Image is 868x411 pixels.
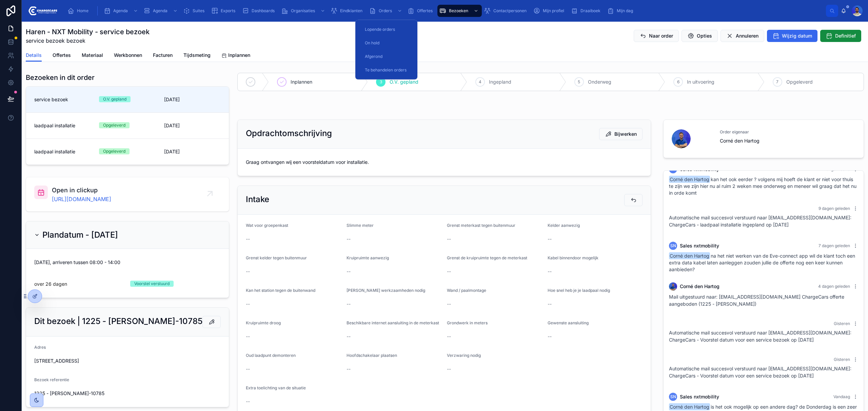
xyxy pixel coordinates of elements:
[27,5,57,16] img: App logo
[380,79,382,85] span: 3
[634,30,679,42] button: Naar order
[447,223,515,228] span: Grenst meterkast tegen buitenmuur
[669,253,855,272] span: na het niet werken van de Eve-connect app wil de klant toch een extra data kabel laten aanleggen ...
[102,5,141,17] a: Agenda
[246,236,250,242] span: --
[34,281,67,287] p: over 26 dagen
[153,52,173,59] span: Facturen
[246,159,643,166] span: Graag ontvangen wij een voorsteldatum voor installatie.
[246,353,296,358] span: Oud laadpunt demonteren
[669,252,710,259] span: Corné den Hartog
[246,385,306,390] span: Extra toelichting van de situatie
[680,242,719,249] span: Sales nxtmobility
[786,79,813,85] span: Opgeleverd
[246,301,250,307] span: --
[365,27,395,32] span: Lopende orders
[447,353,481,358] span: Verzwaring nodig
[221,8,235,14] span: Exports
[835,33,856,39] span: Definitief
[164,122,221,129] span: [DATE]
[834,357,850,362] span: Gisteren
[669,365,858,379] p: Automatische mail succesvol verstuurd naar [EMAIL_ADDRESS][DOMAIN_NAME]: ChargeCars - Voorstel da...
[347,320,439,325] span: Beschikbare internet aansluiting in de meterkast
[209,5,240,17] a: Exports
[34,259,221,266] span: [DATE], arriveren tussen 08:00 - 14:00
[543,8,564,14] span: Mijn profiel
[63,3,826,18] div: scrollable content
[406,5,437,17] a: Offertes
[531,5,569,17] a: Mijn profiel
[347,255,389,260] span: Kruipruimte aanwezig
[605,5,638,17] a: Mijn dag
[42,230,118,240] h2: Plandatum - [DATE]
[53,52,71,59] span: Offertes
[447,288,486,293] span: Wand / paalmontage
[153,49,173,63] a: Facturen
[141,5,181,17] a: Agenda
[599,128,643,140] button: Bijwerken
[548,320,589,325] span: Gewenste aansluiting
[65,5,93,17] a: Home
[114,49,142,63] a: Werkbonnen
[479,79,481,85] span: 4
[720,137,856,144] span: Corné den Hartog
[26,52,42,59] span: Details
[26,73,95,82] h1: Bezoeken in dit order
[34,316,202,327] h2: Dit bezoek | 1225 - [PERSON_NAME]-10785
[365,67,407,73] span: Te behandelen orders
[390,79,418,85] span: O.V. gepland
[181,5,209,17] a: Suites
[588,79,611,85] span: Onderweg
[52,186,111,195] span: Open in clickup
[359,64,413,76] a: Te behandelen orders
[291,79,312,85] span: Inplannen
[252,8,275,14] span: Dashboards
[367,5,406,17] a: Orders
[113,8,128,14] span: Agenda
[782,33,812,39] span: Wijzig datum
[347,353,397,358] span: Hoofdschakelaar plaatsen
[736,33,758,39] span: Annuleren
[767,30,817,42] button: Wijzig datum
[818,206,850,211] span: 9 dagen geleden
[820,30,861,42] button: Definitief
[34,345,46,350] span: Adres
[669,176,856,196] span: kan het ook eerder ? volgens mij hoeft de klant er niet voor thuis te zijn we zijn hier nu al rui...
[114,52,142,59] span: Werkbonnen
[347,366,351,372] span: --
[379,8,392,14] span: Orders
[437,5,482,17] a: Bezoeken
[26,177,229,211] a: Open in clickup[URL][DOMAIN_NAME]
[340,8,362,14] span: Eindklanten
[34,122,75,129] span: laadpaal installatie
[53,49,71,63] a: Offertes
[347,236,351,242] span: --
[34,377,69,382] span: Bezoek referentie
[669,176,710,183] span: Corné den Hartog
[482,5,531,17] a: Contactpersonen
[680,283,719,290] span: Corné den Hartog
[697,33,712,39] span: Opties
[489,79,511,85] span: Ingepland
[669,403,710,410] span: Corné den Hartog
[649,33,673,39] span: Naar order
[329,5,367,17] a: Eindklanten
[246,320,281,325] span: Kruipruimte droog
[548,268,552,275] span: --
[183,52,211,59] span: Tijdsmeting
[34,148,75,155] span: laadpaal installatie
[34,358,221,364] span: [STREET_ADDRESS]
[26,139,229,165] a: laadpaal installatieOpgeleverd[DATE]
[447,268,451,275] span: --
[670,243,676,248] span: Sn
[548,301,552,307] span: --
[447,236,451,242] span: --
[228,52,250,59] span: Inplannen
[82,52,103,59] span: Materiaal
[417,8,433,14] span: Offertes
[548,223,580,228] span: Kelder aanwezig
[279,5,329,17] a: Organisaties
[246,268,250,275] span: --
[26,87,229,113] a: service bezoekO.V. gepland[DATE]
[776,79,778,85] span: 7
